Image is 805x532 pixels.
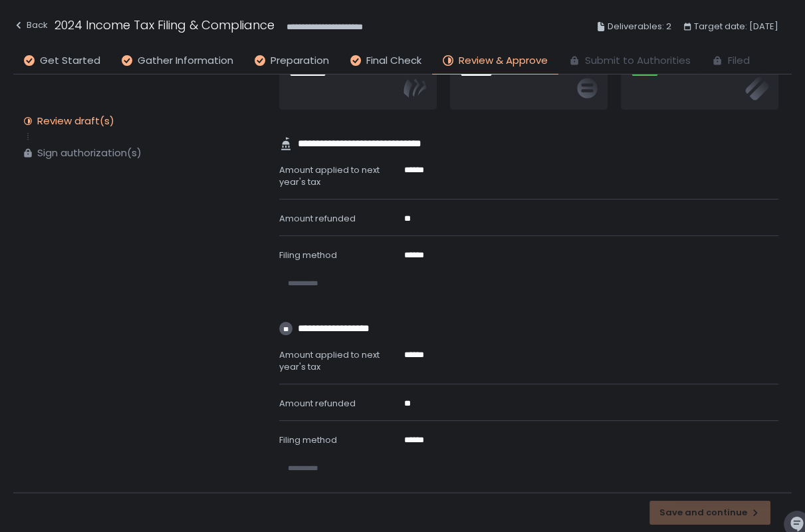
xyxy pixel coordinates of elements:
[271,53,329,68] span: Preparation
[279,348,380,373] span: Amount applied to next year's tax
[37,114,114,128] div: Review draft(s)
[279,164,380,188] span: Amount applied to next year's tax
[279,212,356,225] span: Amount refunded
[13,17,48,33] div: Back
[279,434,337,446] span: Filing method
[55,16,275,34] h1: 2024 Income Tax Filing & Compliance
[40,53,100,68] span: Get Started
[459,53,548,68] span: Review & Approve
[728,53,750,68] span: Filed
[138,53,233,68] span: Gather Information
[279,249,337,261] span: Filing method
[366,53,421,68] span: Final Check
[608,19,671,35] span: Deliverables: 2
[13,16,48,38] button: Back
[279,397,356,410] span: Amount refunded
[694,19,778,35] span: Target date: [DATE]
[37,146,142,160] div: Sign authorization(s)
[585,53,691,68] span: Submit to Authorities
